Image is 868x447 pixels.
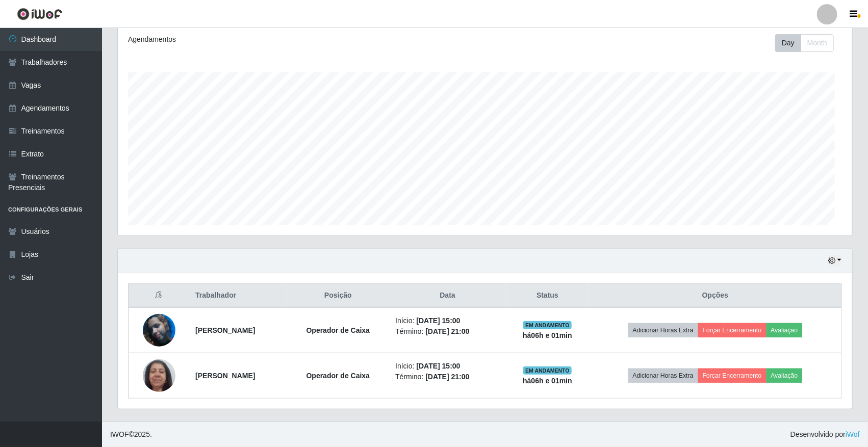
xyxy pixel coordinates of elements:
[395,315,500,326] li: Início:
[790,429,860,440] span: Desenvolvido por
[523,331,572,339] strong: há 06 h e 01 min
[389,284,506,308] th: Data
[775,34,842,52] div: Toolbar with button groups
[128,34,417,45] div: Agendamentos
[523,377,572,385] strong: há 06 h e 01 min
[143,301,175,359] img: 1641606905427.jpeg
[523,321,572,329] span: EM ANDAMENTO
[395,361,500,372] li: Início:
[698,323,767,337] button: Forçar Encerramento
[523,366,572,375] span: EM ANDAMENTO
[775,34,834,52] div: First group
[189,284,287,308] th: Trabalhador
[110,430,129,438] span: IWOF
[425,373,469,381] time: [DATE] 21:00
[767,369,803,383] button: Avaliação
[195,326,255,334] strong: [PERSON_NAME]
[628,369,698,383] button: Adicionar Horas Extra
[307,326,370,334] strong: Operador de Caixa
[195,372,255,380] strong: [PERSON_NAME]
[775,34,801,52] button: Day
[417,317,461,325] time: [DATE] 15:00
[417,362,461,370] time: [DATE] 15:00
[801,34,834,52] button: Month
[698,369,767,383] button: Forçar Encerramento
[395,326,500,337] li: Término:
[628,323,698,337] button: Adicionar Horas Extra
[767,323,803,337] button: Avaliação
[846,430,860,438] a: iWof
[506,284,589,308] th: Status
[143,354,175,397] img: 1709656431175.jpeg
[589,284,841,308] th: Opções
[307,372,370,380] strong: Operador de Caixa
[425,327,469,335] time: [DATE] 21:00
[17,8,62,20] img: CoreUI Logo
[110,429,152,440] span: © 2025 .
[287,284,389,308] th: Posição
[395,372,500,382] li: Término:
